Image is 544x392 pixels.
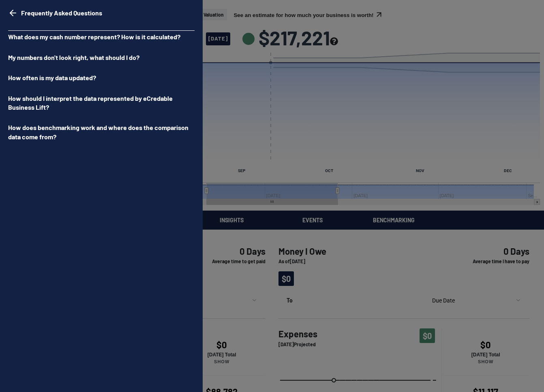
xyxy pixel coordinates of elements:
[21,9,102,17] strong: Frequently Asked Questions
[8,8,18,18] button: go back
[8,31,195,43] p: What does my cash number represent? How is it calculated?
[8,92,195,114] p: How should I interpret the data represented by eCredable Business Lift?
[8,51,195,64] p: My numbers don't look right, what should I do?
[8,121,195,143] p: How does benchmarking work and where does the comparison data come from?
[8,72,195,84] p: How often is my data updated?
